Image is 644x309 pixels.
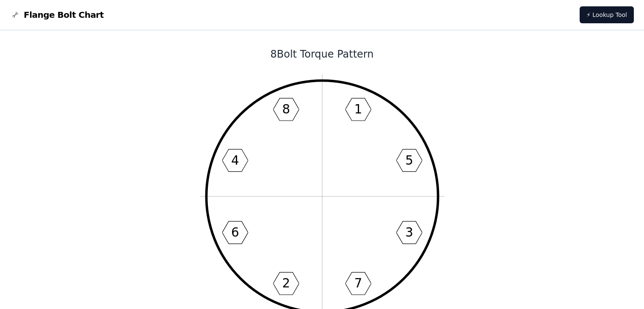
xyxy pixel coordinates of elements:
text: 3 [405,225,413,240]
h1: 8 Bolt Torque Pattern [95,47,550,61]
text: 4 [231,153,239,168]
text: 2 [282,276,290,290]
text: 7 [354,276,362,290]
text: 1 [354,102,362,116]
a: ⚡ Lookup Tool [580,6,634,23]
a: Flange Bolt Chart LogoFlange Bolt Chart [10,9,104,21]
img: Flange Bolt Chart Logo [10,10,20,20]
text: 5 [405,153,413,168]
text: 6 [231,225,239,240]
span: Flange Bolt Chart [24,9,104,21]
text: 8 [282,102,290,116]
